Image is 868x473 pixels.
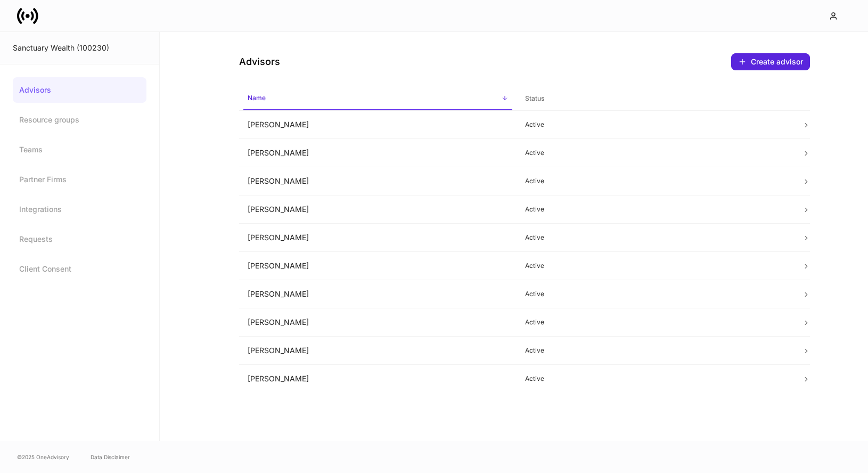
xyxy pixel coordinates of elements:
[239,139,517,167] td: [PERSON_NAME]
[525,290,785,298] p: Active
[239,252,517,280] td: [PERSON_NAME]
[239,195,517,224] td: [PERSON_NAME]
[525,205,785,214] p: Active
[13,167,146,192] a: Partner Firms
[239,308,517,337] td: [PERSON_NAME]
[525,93,544,103] h6: Status
[13,107,146,133] a: Resource groups
[525,374,785,383] p: Active
[91,453,130,461] a: Data Disclaimer
[13,256,146,282] a: Client Consent
[525,177,785,185] p: Active
[525,120,785,129] p: Active
[525,318,785,327] p: Active
[13,226,146,252] a: Requests
[13,197,146,222] a: Integrations
[731,53,810,70] button: Create advisor
[239,55,280,68] h4: Advisors
[738,58,803,66] div: Create advisor
[239,224,517,252] td: [PERSON_NAME]
[525,262,785,270] p: Active
[239,111,517,139] td: [PERSON_NAME]
[13,77,146,103] a: Advisors
[239,280,517,308] td: [PERSON_NAME]
[13,43,146,53] div: Sanctuary Wealth (100230)
[525,149,785,157] p: Active
[13,137,146,162] a: Teams
[239,365,517,393] td: [PERSON_NAME]
[239,167,517,195] td: [PERSON_NAME]
[239,337,517,365] td: [PERSON_NAME]
[521,88,790,110] span: Status
[17,453,69,461] span: © 2025 OneAdvisory
[248,93,266,103] h6: Name
[525,233,785,242] p: Active
[243,87,512,110] span: Name
[525,346,785,355] p: Active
